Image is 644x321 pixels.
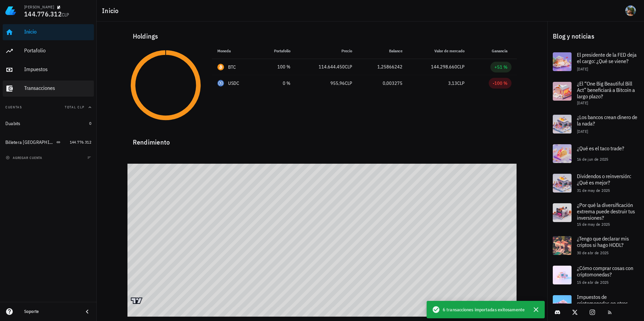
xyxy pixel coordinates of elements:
th: Portafolio [258,43,296,59]
a: ¿Qué es el taco trade? 16 de jun de 2025 [547,139,644,168]
div: 1,25866242 [363,63,402,70]
div: Billetera [GEOGRAPHIC_DATA] [5,140,55,145]
div: Transacciones [24,85,91,91]
span: 16 de jun de 2025 [577,157,608,162]
img: LedgiFi [5,5,16,16]
span: 144.776.312 [24,9,62,18]
span: 31 de may de 2025 [577,188,610,193]
div: [PERSON_NAME] [24,4,54,10]
a: Charting by TradingView [131,298,143,304]
div: 0 % [263,80,290,87]
span: CLP [457,80,465,86]
span: 6 transacciones importadas exitosamente [443,306,525,313]
span: CLP [62,12,69,18]
th: Valor de mercado [408,43,470,59]
span: 15 de abr de 2025 [577,280,609,285]
span: 30 de abr de 2025 [577,250,609,255]
span: agregar cuenta [7,156,42,160]
th: Moneda [212,43,258,59]
div: +51 % [494,64,507,70]
th: Precio [296,43,358,59]
span: 144.776.312 [70,140,91,145]
span: ¿Los bancos crean dinero de la nada? [577,114,637,127]
span: ¿Por qué la diversificación extrema puede destruir tus inversiones? [577,202,635,221]
button: agregar cuenta [4,154,45,161]
a: ¿Los bancos crean dinero de la nada? [DATE] [547,109,644,139]
h1: Inicio [102,5,121,16]
div: Holdings [127,25,517,47]
th: Balance [358,43,408,59]
div: USDC-icon [217,80,224,87]
span: CLP [457,64,465,70]
a: Portafolio [3,43,94,59]
div: 100 % [263,63,290,70]
div: BTC [228,64,236,70]
span: [DATE] [577,100,588,105]
a: ¿Tengo que declarar mis criptos si hago HODL? 30 de abr de 2025 [547,231,644,260]
div: Inicio [24,29,91,35]
span: 955,96 [330,80,345,86]
a: Transacciones [3,81,94,97]
div: Blog y noticias [547,25,644,47]
span: [DATE] [577,129,588,134]
div: -100 % [493,80,507,87]
a: ¿Cómo comprar cosas con criptomonedas? 15 de abr de 2025 [547,260,644,290]
span: Dividendos o reinversión: ¿Qué es mejor? [577,173,631,186]
a: ¿Por qué la diversificación extrema puede destruir tus inversiones? 15 de may de 2025 [547,198,644,231]
span: ¿Tengo que declarar mis criptos si hago HODL? [577,235,629,248]
a: Inicio [3,24,94,40]
span: ¿Qué es el taco trade? [577,145,624,152]
span: 0 [89,121,91,126]
span: 144.298.660 [431,64,457,70]
div: Impuestos [24,66,91,72]
button: CuentasTotal CLP [3,99,94,115]
span: Ganancia [492,48,512,53]
a: Impuestos [3,62,94,78]
div: Duabits [5,121,20,126]
div: 0,003275 [363,80,402,87]
span: Total CLP [65,105,85,109]
a: Billetera [GEOGRAPHIC_DATA] 144.776.312 [3,134,94,150]
a: Duabits 0 [3,115,94,131]
div: Soporte [24,309,78,314]
span: CLP [345,64,352,70]
span: 114.644.450 [319,64,345,70]
span: 15 de may de 2025 [577,222,610,227]
span: CLP [345,80,352,86]
div: Rendimiento [127,131,517,148]
a: El presidente de la FED deja el cargo: ¿Qué se viene? [DATE] [547,47,644,76]
span: 3,13 [448,80,457,86]
span: ¿El “One Big Beautiful Bill Act” beneficiará a Bitcoin a largo plazo? [577,80,635,100]
div: Portafolio [24,47,91,54]
span: [DATE] [577,66,588,71]
a: ¿El “One Big Beautiful Bill Act” beneficiará a Bitcoin a largo plazo? [DATE] [547,76,644,109]
span: ¿Cómo comprar cosas con criptomonedas? [577,265,633,278]
div: avatar [625,5,636,16]
a: Dividendos o reinversión: ¿Qué es mejor? 31 de may de 2025 [547,168,644,198]
div: USDC [228,80,239,87]
span: El presidente de la FED deja el cargo: ¿Qué se viene? [577,51,637,64]
div: BTC-icon [217,64,224,70]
